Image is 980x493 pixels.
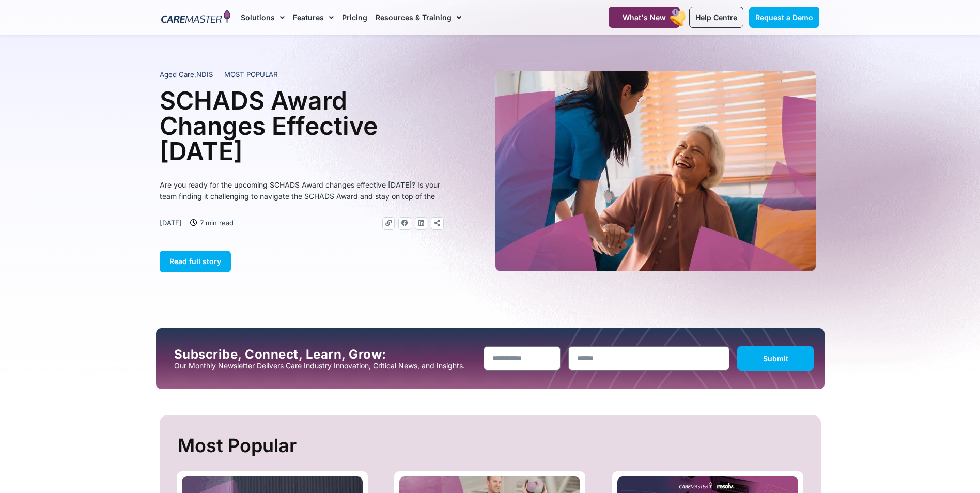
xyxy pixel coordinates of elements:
[197,217,234,228] span: 7 min read
[160,70,213,79] span: ,
[174,362,476,370] p: Our Monthly Newsletter Delivers Care Industry Innovation, Critical News, and Insights.
[495,71,816,271] img: A heartwarming moment where a support worker in a blue uniform, with a stethoscope draped over he...
[160,70,194,79] span: Aged Care
[160,251,231,272] a: Read full story
[623,13,666,22] span: What's New
[196,70,213,79] span: NDIS
[160,179,444,202] p: Are you ready for the upcoming SCHADS Award changes effective [DATE]? Is your team finding it cha...
[174,347,476,362] h2: Subscribe, Connect, Learn, Grow:
[689,7,743,28] a: Help Centre
[609,7,680,28] a: What's New
[763,354,788,363] span: Submit
[695,13,737,22] span: Help Centre
[161,10,231,25] img: CareMaster Logo
[169,257,221,266] span: Read full story
[737,346,814,371] button: Submit
[224,70,278,80] span: MOST POPULAR
[178,430,805,461] h2: Most Popular
[755,13,813,22] span: Request a Demo
[749,7,819,28] a: Request a Demo
[160,88,444,164] h1: SCHADS Award Changes Effective [DATE]
[160,219,182,227] time: [DATE]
